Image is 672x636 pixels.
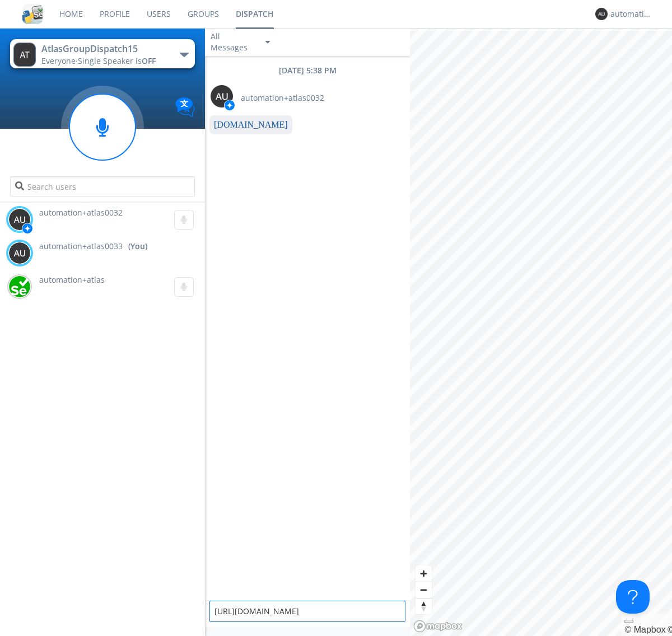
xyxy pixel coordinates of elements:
[41,55,167,67] div: Everyone ·
[39,274,105,285] span: automation+atlas
[624,625,665,634] a: Mapbox
[595,8,608,20] img: 373638.png
[610,8,652,20] div: automation+atlas0033
[128,241,147,252] div: (You)
[142,55,156,66] span: OFF
[41,43,167,55] div: AtlasGroupDispatch15
[13,43,36,67] img: 373638.png
[175,97,195,117] img: Translation enabled
[8,208,31,231] img: 373638.png
[214,120,288,129] a: [DOMAIN_NAME]
[211,85,233,107] img: 373638.png
[265,41,270,44] img: caret-down-sm.svg
[8,275,31,298] img: d2d01cd9b4174d08988066c6d424eccd
[416,582,432,598] button: Zoom out
[616,580,650,614] iframe: Toggle Customer Support
[241,92,324,104] span: automation+atlas0032
[78,55,156,66] span: Single Speaker is
[416,598,432,614] button: Reset bearing to north
[39,207,123,218] span: automation+atlas0032
[211,31,255,53] div: All Messages
[416,598,432,614] span: Reset bearing to north
[22,4,43,24] img: cddb5a64eb264b2086981ab96f4c1ba7
[10,39,194,68] button: AtlasGroupDispatch15Everyone·Single Speaker isOFF
[624,620,633,623] button: Toggle attribution
[39,241,123,252] span: automation+atlas0033
[8,242,31,264] img: 373638.png
[205,65,410,76] div: [DATE] 5:38 PM
[416,565,432,582] button: Zoom in
[209,601,405,622] textarea: [URL][DOMAIN_NAME]
[10,176,194,197] input: Search users
[413,620,463,633] a: Mapbox logo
